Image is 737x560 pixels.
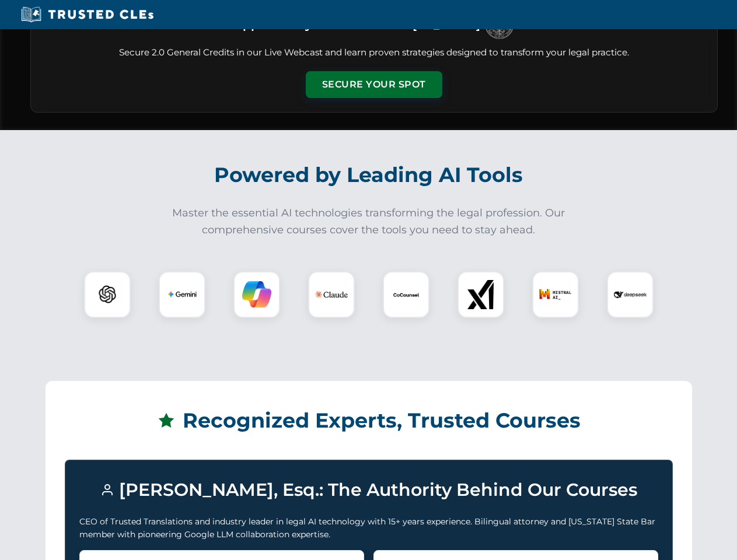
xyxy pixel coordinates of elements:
[315,278,348,311] img: Claude Logo
[383,271,429,318] div: CoCounsel
[532,271,579,318] div: Mistral AI
[614,278,647,311] img: DeepSeek Logo
[466,280,495,309] img: xAI Logo
[233,271,280,318] div: Copilot
[45,46,703,60] p: Secure 2.0 General Credits in our Live Webcast and learn proven strategies designed to transform ...
[65,400,673,441] h2: Recognized Experts, Trusted Courses
[539,278,572,311] img: Mistral AI Logo
[84,271,131,318] div: ChatGPT
[167,280,197,309] img: Gemini Logo
[607,271,654,318] div: DeepSeek
[90,278,124,311] img: ChatGPT Logo
[306,71,442,98] button: Secure Your Spot
[165,205,573,239] p: Master the essential AI technologies transforming the legal profession. Our comprehensive courses...
[159,271,205,318] div: Gemini
[18,6,157,23] img: Trusted CLEs
[79,474,658,506] h3: [PERSON_NAME], Esq.: The Authority Behind Our Courses
[46,155,692,195] h2: Powered by Leading AI Tools
[79,515,658,541] p: CEO of Trusted Translations and industry leader in legal AI technology with 15+ years experience....
[392,280,421,309] img: CoCounsel Logo
[242,280,271,309] img: Copilot Logo
[457,271,504,318] div: xAI
[308,271,355,318] div: Claude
